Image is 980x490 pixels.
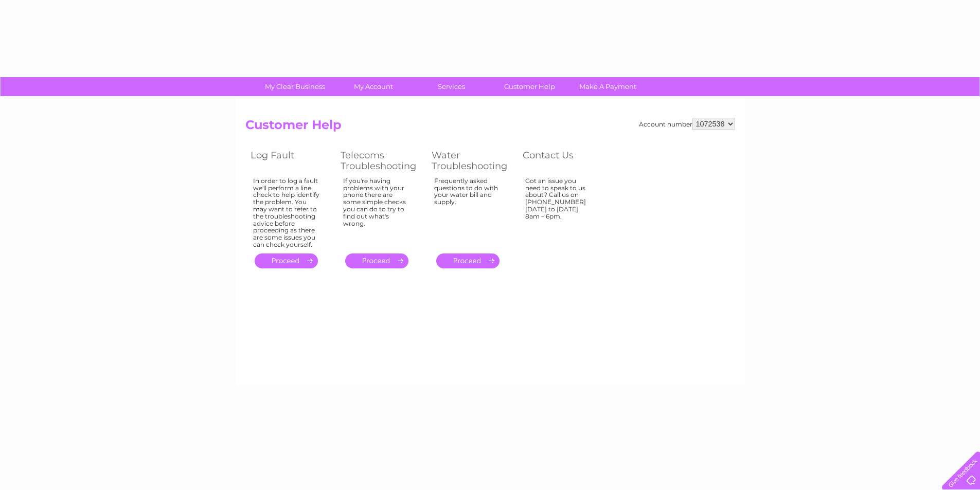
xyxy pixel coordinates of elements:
[343,177,411,244] div: If you're having problems with your phone there are some simple checks you can do to try to find ...
[518,147,608,174] th: Contact Us
[335,147,426,174] th: Telecoms Troubleshooting
[245,147,335,174] th: Log Fault
[525,177,592,244] div: Got an issue you need to speak to us about? Call us on [PHONE_NUMBER] [DATE] to [DATE] 8am – 6pm.
[434,177,502,244] div: Frequently asked questions to do with your water bill and supply.
[409,77,494,96] a: Services
[245,118,735,137] h2: Customer Help
[487,77,572,96] a: Customer Help
[436,253,500,268] a: .
[639,118,735,130] div: Account number
[255,253,318,268] a: .
[426,147,518,174] th: Water Troubleshooting
[345,253,408,268] a: .
[253,177,320,248] div: In order to log a fault we'll perform a line check to help identify the problem. You may want to ...
[331,77,416,96] a: My Account
[253,77,337,96] a: My Clear Business
[565,77,650,96] a: Make A Payment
